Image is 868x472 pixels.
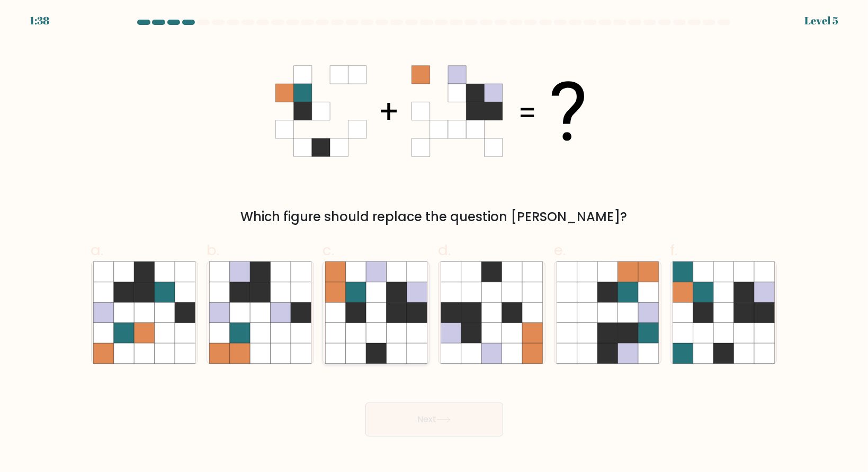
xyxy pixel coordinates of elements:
[30,13,49,29] div: 1:38
[207,240,219,260] span: b.
[438,240,451,260] span: d.
[91,240,104,260] span: a.
[365,403,503,436] button: Next
[670,240,677,260] span: f.
[804,13,838,29] div: Level 5
[97,207,771,226] div: Which figure should replace the question [PERSON_NAME]?
[323,240,334,260] span: c.
[554,240,566,260] span: e.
